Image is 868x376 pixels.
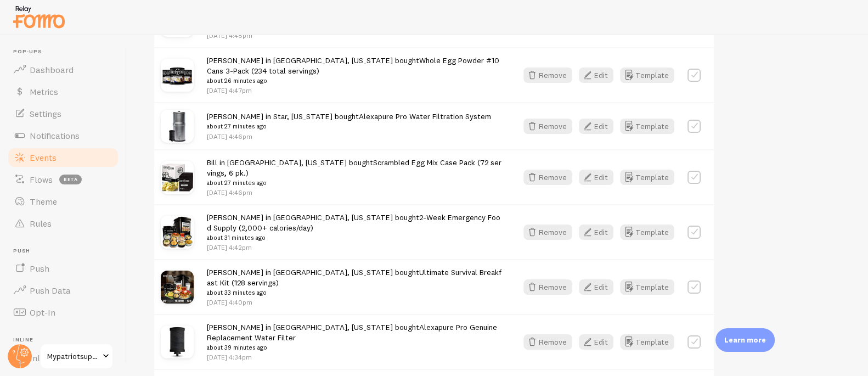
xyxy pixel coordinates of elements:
[579,279,620,295] a: Edit
[620,334,674,350] button: Template
[715,328,775,352] div: Learn more
[207,267,504,298] span: [PERSON_NAME] in [GEOGRAPHIC_DATA], [US_STATE] bought
[59,175,82,184] span: beta
[207,233,504,243] small: about 31 minutes ago
[579,119,613,134] button: Edit
[207,55,499,76] a: Whole Egg Powder #10 Cans 3-Pack (234 total servings)
[47,350,99,363] span: Mypatriotsupply
[30,108,61,119] span: Settings
[207,55,504,86] span: [PERSON_NAME] in [GEOGRAPHIC_DATA], [US_STATE] bought
[161,216,194,249] img: 2-Week-Kit_e8567309-8ba2-4676-9bb4-5bd035103274_small.jpg
[579,334,613,350] button: Edit
[579,225,620,240] a: Edit
[30,218,52,229] span: Rules
[7,125,120,147] a: Notifications
[13,248,120,255] span: Push
[7,81,120,103] a: Metrics
[161,59,194,92] img: Whole-Egg-3-Pack_small.jpg
[207,31,504,40] p: [DATE] 4:48pm
[207,86,504,95] p: [DATE] 4:47pm
[7,190,120,212] a: Theme
[620,170,674,185] button: Template
[359,111,491,121] a: Alexapure Pro Water Filtration System
[523,119,572,134] button: Remove
[12,3,66,31] img: fomo-relay-logo-orange.svg
[207,243,504,252] p: [DATE] 4:42pm
[30,307,55,318] span: Opt-In
[207,76,504,86] small: about 26 minutes ago
[207,352,504,362] p: [DATE] 4:34pm
[13,48,120,55] span: Pop-ups
[523,68,572,83] button: Remove
[13,336,120,344] span: Inline
[30,174,53,185] span: Flows
[207,288,504,298] small: about 33 minutes ago
[7,59,120,81] a: Dashboard
[620,225,674,240] button: Template
[207,267,501,288] a: Ultimate Survival Breakfast Kit (128 servings)
[579,68,620,83] a: Edit
[207,178,504,188] small: about 27 minutes ago
[207,343,504,352] small: about 39 minutes ago
[207,212,500,233] a: 2-Week Emergency Food Supply (2,000+ calories/day)
[579,119,620,134] a: Edit
[620,279,674,295] button: Template
[30,263,49,274] span: Push
[207,132,491,141] p: [DATE] 4:46pm
[579,334,620,350] a: Edit
[7,257,120,279] a: Push
[207,188,504,197] p: [DATE] 4:46pm
[579,170,613,185] button: Edit
[579,225,613,240] button: Edit
[207,322,504,353] span: [PERSON_NAME] in [GEOGRAPHIC_DATA], [US_STATE] bought
[7,212,120,234] a: Rules
[523,279,572,295] button: Remove
[30,152,57,163] span: Events
[30,130,80,141] span: Notifications
[523,170,572,185] button: Remove
[161,110,194,143] img: Alexapure-Pro-Metal-Spigot-02b_6f7dba9c-9e83-415c-a7e1-b82165b67e07_small.jpg
[620,119,674,134] button: Template
[30,196,57,207] span: Theme
[523,225,572,240] button: Remove
[30,86,58,97] span: Metrics
[207,322,497,343] a: Alexapure Pro Genuine Replacement Water Filter
[579,170,620,185] a: Edit
[724,335,766,345] p: Learn more
[161,326,194,358] img: APPRO-Filter_small.jpg
[579,279,613,295] button: Edit
[161,271,194,304] img: 2-Breakfast_Kit_small.jpg
[30,285,71,296] span: Push Data
[7,147,120,169] a: Events
[207,111,491,132] span: [PERSON_NAME] in Star, [US_STATE] bought
[161,161,194,194] img: Ready-Hour-ScrambledEggs-CasePacks1000x1000_small.jpg
[7,301,120,323] a: Opt-In
[207,212,504,243] span: [PERSON_NAME] in [GEOGRAPHIC_DATA], [US_STATE] bought
[7,103,120,125] a: Settings
[207,158,501,178] a: Scrambled Egg Mix Case Pack (72 servings, 6 pk.)
[207,298,504,307] p: [DATE] 4:40pm
[30,64,74,75] span: Dashboard
[523,334,572,350] button: Remove
[207,121,491,131] small: about 27 minutes ago
[7,279,120,301] a: Push Data
[207,158,504,188] span: Bill in [GEOGRAPHIC_DATA], [US_STATE] bought
[620,68,674,83] button: Template
[579,68,613,83] button: Edit
[40,343,114,369] a: Mypatriotsupply
[7,169,120,190] a: Flows beta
